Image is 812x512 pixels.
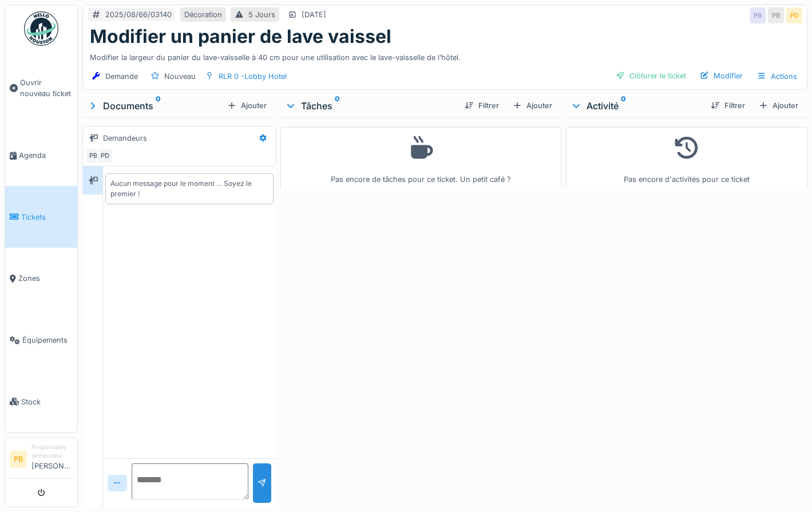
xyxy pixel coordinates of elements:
[695,68,747,84] div: Modifier
[184,9,222,20] div: Décoration
[706,98,750,113] div: Filtrer
[103,133,147,144] div: Demandeurs
[335,99,340,113] sup: 0
[18,273,73,284] span: Zones
[87,99,223,113] div: Documents
[223,98,271,113] div: Ajouter
[571,99,702,113] div: Activité
[90,47,800,63] div: Modifier la largeur du panier du lave-vaisselle à 40 cm pour une utilisation avec le lave-vaissel...
[10,451,27,468] li: PB
[5,248,77,309] a: Zones
[5,371,77,432] a: Stock
[24,11,58,46] img: Badge_color-CXgf-gQk.svg
[288,132,554,185] div: Pas encore de tâches pour ce ticket. Un petit café ?
[31,443,73,461] div: Responsable demandeur
[31,443,73,476] li: [PERSON_NAME]
[460,98,504,113] div: Filtrer
[285,99,455,113] div: Tâches
[768,7,784,23] div: PB
[5,186,77,248] a: Tickets
[621,99,626,113] sup: 0
[156,99,161,113] sup: 0
[85,148,101,164] div: PB
[248,9,275,20] div: 5 Jours
[754,98,803,113] div: Ajouter
[10,443,73,479] a: PB Responsable demandeur[PERSON_NAME]
[611,68,691,84] div: Clôturer le ticket
[21,396,73,407] span: Stock
[750,7,766,23] div: PB
[786,7,802,23] div: PD
[105,71,138,82] div: Demande
[19,150,73,161] span: Agenda
[22,335,73,346] span: Équipements
[21,212,73,223] span: Tickets
[110,178,268,199] div: Aucun message pour le moment … Soyez le premier !
[219,71,287,82] div: RLR 0 -Lobby Hotel
[752,68,802,85] div: Actions
[302,9,326,20] div: [DATE]
[573,132,800,185] div: Pas encore d'activités pour ce ticket
[97,148,113,164] div: PD
[5,309,77,371] a: Équipements
[90,26,391,47] h1: Modifier un panier de lave vaissel
[5,52,77,125] a: Ouvrir nouveau ticket
[164,71,196,82] div: Nouveau
[20,77,73,99] span: Ouvrir nouveau ticket
[5,125,77,186] a: Agenda
[508,98,557,113] div: Ajouter
[105,9,172,20] div: 2025/08/66/03140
